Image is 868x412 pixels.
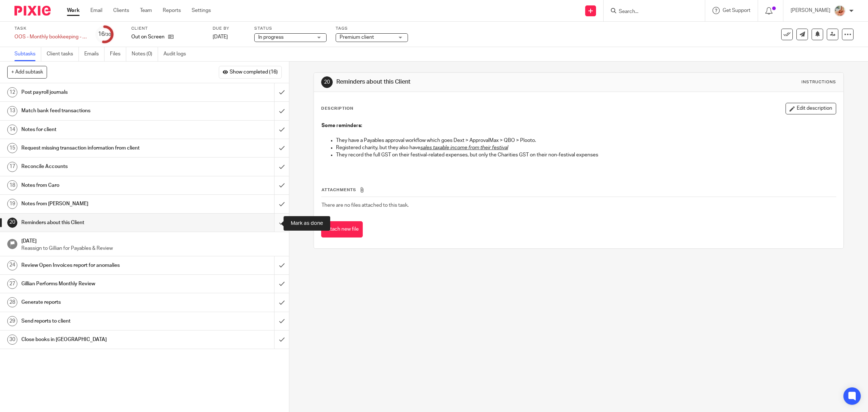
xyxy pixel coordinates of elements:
a: Client tasks [47,47,79,61]
h1: Notes from [PERSON_NAME] [21,198,185,209]
img: MIC.jpg [834,5,846,17]
div: 14 [7,125,17,135]
h1: Post payroll journals [21,87,185,98]
div: 17 [7,162,17,172]
label: Task [14,26,87,31]
button: Edit description [786,103,836,114]
label: Tags [336,26,408,31]
h1: [DATE] [21,236,282,245]
small: /30 [105,33,111,37]
a: Notes (0) [132,47,158,61]
h1: Reminders about this Client [336,78,594,86]
a: Clients [113,7,129,14]
span: There are no files attached to this task. [322,203,409,208]
label: Client [131,26,204,31]
div: 19 [7,199,17,209]
h1: Send reports to client [21,316,185,327]
label: Status [254,26,327,31]
h1: Request missing transaction information from client [21,143,185,154]
p: [PERSON_NAME] [791,7,830,14]
h1: Review Open Invoices report for anomalies [21,260,185,271]
span: Attachments [322,188,356,192]
h1: Notes from Caro [21,180,185,191]
a: Work [67,7,80,14]
div: 28 [7,297,17,307]
span: [DATE] [213,34,228,39]
div: 20 [321,76,333,88]
div: 29 [7,316,17,326]
input: Search [618,9,683,15]
span: In progress [258,35,284,40]
div: 20 [7,218,17,228]
div: 15 [7,143,17,153]
h1: Match bank feed transactions [21,105,185,116]
h1: Reminders about this Client [21,217,185,228]
div: 30 [7,335,17,345]
h1: Gillian Performs Monthly Review [21,278,185,289]
h1: Generate reports [21,297,185,308]
div: 18 [7,180,17,190]
p: They record the full GST on their festival-related expenses, but only the Charities GST on their ... [336,151,836,159]
p: Out on Screen [131,33,165,41]
a: Settings [192,7,211,14]
img: Pixie [14,6,51,16]
h1: Notes for client [21,124,185,135]
a: Subtasks [14,47,41,61]
span: Premium client [340,35,374,40]
h1: Reconcile Accounts [21,161,185,172]
strong: Some reminders: [322,123,362,128]
div: 13 [7,106,17,116]
a: Email [90,7,102,14]
span: Get Support [723,8,750,13]
a: Reports [163,7,181,14]
div: 27 [7,279,17,289]
u: sales taxable income from their festival [420,145,508,150]
span: Show completed (16) [230,70,278,75]
div: 24 [7,260,17,270]
button: Attach new file [321,221,363,237]
a: Emails [84,47,105,61]
div: OOS - Monthly bookkeeping - July [14,33,87,41]
div: 16 [98,30,111,38]
p: Registered charity, but they also have [336,144,836,151]
button: Show completed (16) [219,66,282,78]
div: 12 [7,87,17,97]
h1: Close books in [GEOGRAPHIC_DATA] [21,334,185,345]
p: Description [321,106,353,112]
p: Reassign to Gillian for Payables & Review [21,245,282,252]
button: + Add subtask [7,66,47,78]
p: They have a Payables approval workflow which goes Dext > ApprovalMax > QBO > Plooto. [336,137,836,144]
div: Instructions [801,79,836,85]
label: Due by [213,26,245,31]
a: Team [140,7,152,14]
a: Audit logs [163,47,191,61]
a: Files [110,47,126,61]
